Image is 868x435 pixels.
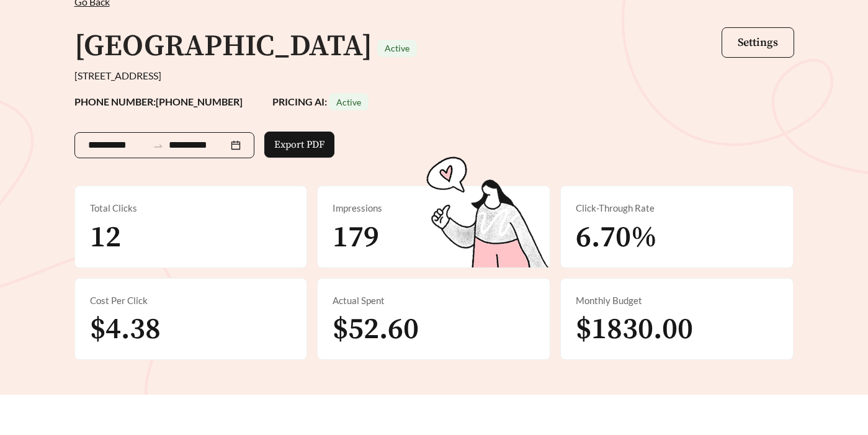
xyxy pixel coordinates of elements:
div: Click-Through Rate [576,201,778,215]
span: 12 [90,219,121,256]
span: Active [336,97,361,107]
span: swap-right [153,140,164,151]
span: $4.38 [90,311,161,348]
div: Cost Per Click [90,294,292,308]
span: 6.70% [576,219,657,256]
span: to [153,140,164,151]
strong: PRICING AI: [272,96,369,107]
h1: [GEOGRAPHIC_DATA] [74,28,372,65]
div: [STREET_ADDRESS] [74,68,794,83]
span: Active [385,43,409,53]
span: Settings [738,35,778,50]
strong: PHONE NUMBER: [PHONE_NUMBER] [74,96,243,107]
button: Export PDF [264,132,334,158]
span: 179 [333,219,379,256]
span: $52.60 [333,311,419,348]
div: Total Clicks [90,201,292,215]
span: Export PDF [274,137,324,152]
div: Impressions [333,201,535,215]
div: Actual Spent [333,294,535,308]
span: $1830.00 [576,311,693,348]
div: Monthly Budget [576,294,778,308]
button: Settings [722,27,794,58]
